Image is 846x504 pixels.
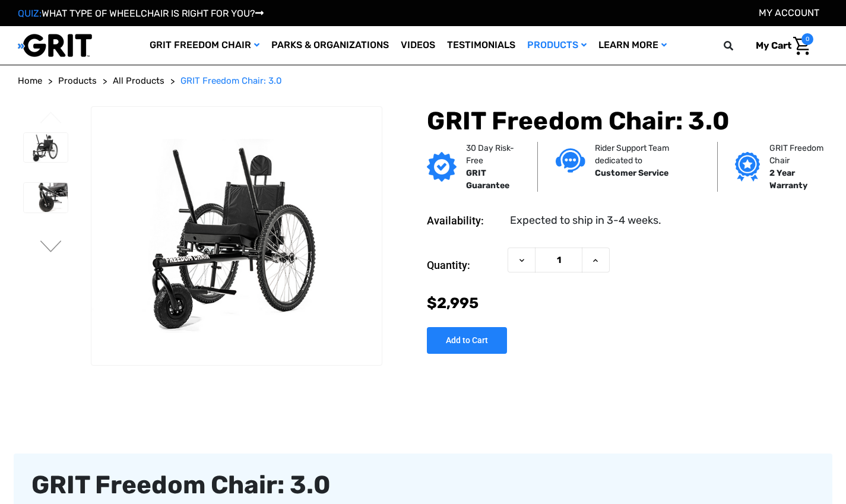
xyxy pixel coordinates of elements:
input: Search [729,33,747,58]
span: $2,995 [427,294,479,312]
a: Account [759,7,819,18]
p: GRIT Freedom Chair [769,142,832,167]
img: GRIT Guarantee [427,152,457,182]
a: Videos [395,26,441,65]
span: My Cart [756,40,791,51]
span: Products [58,75,97,86]
a: GRIT Freedom Chair [144,26,265,65]
img: Cart [793,37,810,55]
strong: GRIT Guarantee [466,168,509,191]
a: Products [521,26,592,65]
h1: GRIT Freedom Chair: 3.0 [427,106,828,136]
a: Home [18,74,42,88]
a: Parks & Organizations [265,26,395,65]
p: Rider Support Team dedicated to [595,142,699,167]
img: Customer service [556,148,585,173]
strong: Customer Service [595,168,668,178]
label: Quantity: [427,248,502,283]
strong: 2 Year Warranty [769,168,807,191]
img: GRIT All-Terrain Wheelchair and Mobility Equipment [18,33,92,58]
button: Go to slide 2 of 3 [39,240,64,255]
img: Grit freedom [735,152,759,182]
span: Home [18,75,42,86]
span: QUIZ: [18,8,42,19]
div: GRIT Freedom Chair: 3.0 [31,471,815,499]
p: 30 Day Risk-Free [466,142,519,167]
a: Testimonials [441,26,521,65]
img: GRIT Freedom Chair: 3.0 [24,133,68,163]
img: GRIT Freedom Chair: 3.0 [24,183,68,213]
span: 0 [801,33,813,45]
nav: Breadcrumb [18,74,828,88]
span: All Products [113,75,164,86]
span: GRIT Freedom Chair: 3.0 [180,75,282,86]
dd: Expected to ship in 3-4 weeks. [510,213,661,229]
a: Products [58,74,97,88]
button: Go to slide 3 of 3 [39,112,64,126]
a: QUIZ:WHAT TYPE OF WHEELCHAIR IS RIGHT FOR YOU? [18,8,264,19]
a: GRIT Freedom Chair: 3.0 [180,74,282,88]
a: Cart with 0 items [747,33,813,58]
a: Learn More [592,26,673,65]
dt: Availability: [427,213,502,229]
img: GRIT Freedom Chair: 3.0 [91,139,382,333]
input: Add to Cart [427,327,507,354]
a: All Products [113,74,164,88]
